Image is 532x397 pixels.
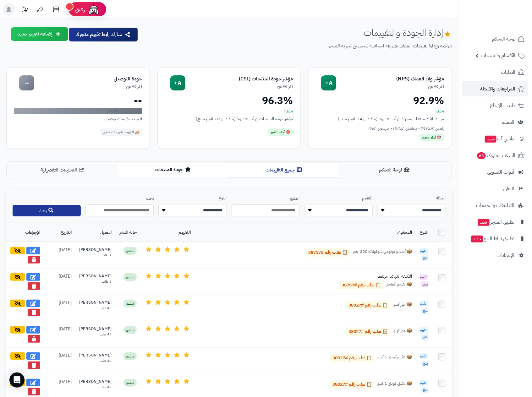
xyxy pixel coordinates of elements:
[393,328,412,336] span: 📦 موز كيلو
[462,131,528,146] a: وآتس آبجديد
[143,42,452,50] p: مراقبة وإدارة تقييمات العملاء بطريقة احترافية لتحسين تجربة المتجر
[11,27,68,41] button: إضافة تقييم جديد
[364,27,452,38] h1: إدارة الجودة والتقييمات
[462,248,528,263] a: الإعدادات
[478,219,490,226] span: جديد
[346,328,390,336] a: 📋 طلب رقم #38027
[462,181,528,196] a: التقارير
[316,116,444,122] div: من عملائك سعداء بمتجرك في آخر 90 يوم (بناءً على 14 تقييم متجر)
[17,3,32,17] a: تحديثات المنصة
[8,163,118,177] button: التحليلات التفصيلية
[416,223,432,242] th: النوع
[34,84,142,89] div: آخر 90 يوم
[44,348,75,374] td: [DATE]
[420,134,444,141] div: 🎯 أداء متميز
[306,248,350,257] a: 📋 طلب رقم #38757
[502,184,514,193] span: التقارير
[123,379,137,387] span: منشور
[462,31,528,46] a: لوحة التحكم
[321,75,336,90] div: A+
[377,380,412,389] span: 📦 دقيق كويتي 1 كيلو
[79,273,112,279] div: [PERSON_NAME]
[485,136,496,143] span: جديد
[79,385,112,390] div: 40 طلب
[185,84,293,89] div: آخر 90 يوم
[420,380,428,393] span: تقييم منتج
[420,327,428,340] span: تقييم منتج
[304,195,373,201] label: التقييم
[44,223,75,242] th: التاريخ
[14,116,142,122] div: لا توجد تقييمات توصيل
[484,134,514,143] span: وآتس آب
[123,326,137,334] span: منشور
[34,75,142,83] div: جودة التوصيل
[6,223,44,242] th: الإجراءات
[462,81,528,96] a: المراجعات والأسئلة
[340,163,450,177] button: لوحة التحكم
[85,196,154,202] label: بحث
[489,5,526,18] img: logo-2.png
[377,354,412,362] span: 📦 دقيق كويتي 1 كيلو
[377,195,446,201] label: الحالة
[229,163,340,177] button: جميع التقييمات
[44,242,75,269] td: [DATE]
[471,234,514,243] span: تطبيق نقاط البيع
[158,195,227,201] label: النوع
[492,35,515,43] span: لوحة التحكم
[346,301,390,309] a: 📋 طلب رقم #38027
[75,6,85,13] span: رفيق
[75,223,115,242] th: العميل
[490,101,515,110] span: طلبات الإرجاع
[13,205,81,216] button: بحث
[44,269,75,295] td: [DATE]
[339,281,383,289] a: 📋 طلب رقم #38757
[471,236,483,242] span: جديد
[387,281,412,289] span: 📦 تقييم المتجر
[123,247,137,255] span: منشور
[318,273,412,280] div: التكلفه النهائية مرتفعه
[79,300,112,306] div: [PERSON_NAME]
[476,201,514,210] span: التطبيقات والخدمات
[420,301,428,314] span: تقييم منتج
[69,28,138,41] button: شارك رابط تقييم متجرك
[477,218,514,226] span: تطبيق المتجر
[79,358,112,363] div: 40 طلب
[165,116,293,122] div: مؤشر جودة المنتجات في آخر 90 يوم (بناءً على 87 تقييم منتج)
[420,274,428,287] span: تقييم متجر
[79,326,112,332] div: [PERSON_NAME]
[123,273,137,281] span: منشور
[100,128,142,136] div: 🚚 لا توجد تقييمات شحن
[19,75,34,90] div: --
[115,223,140,242] th: حالة النشر
[316,126,444,131] div: راضين (92.9%) • محايدين (7.1%) • منزعجين (0%)
[118,163,229,177] button: جودة المنتجات
[79,306,112,311] div: 40 طلب
[496,251,514,260] span: الإعدادات
[330,354,374,362] a: 📋 طلب رقم #38027
[44,321,75,348] td: [DATE]
[79,247,112,253] div: [PERSON_NAME]
[14,108,142,114] div: لا توجد بيانات كافية
[165,95,293,106] div: 96.3%
[462,215,528,230] a: تطبيق المتجرجديد
[123,300,137,307] span: منشور
[477,152,486,160] span: 66
[501,68,515,77] span: الطلبات
[195,223,416,242] th: المحتوى
[140,223,195,242] th: التقييم
[316,95,444,106] div: 92.9%
[123,352,137,360] span: منشور
[462,65,528,80] a: الطلبات
[79,352,112,358] div: [PERSON_NAME]
[268,128,293,136] div: 🎯 أداء متميز
[79,253,112,258] div: 2 طلب
[14,95,142,106] div: --
[79,279,112,284] div: 2 طلب
[462,165,528,180] a: أدوات التسويق
[87,3,100,16] img: ai-face.png
[481,51,515,60] span: الأقسام والمنتجات
[462,148,528,163] a: السلات المتروكة66
[420,353,428,367] span: تقييم منتج
[165,108,293,114] div: ممتاز
[79,379,112,385] div: [PERSON_NAME]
